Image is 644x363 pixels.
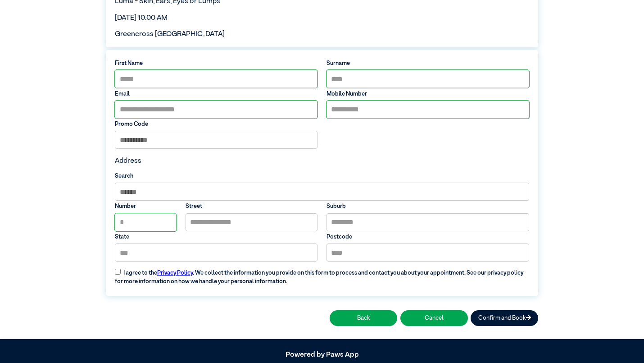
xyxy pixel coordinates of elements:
span: Greencross [GEOGRAPHIC_DATA] [115,31,225,38]
label: I agree to the . We collect the information you provide on this form to process and contact you a... [110,263,533,286]
button: Cancel [400,310,468,326]
a: Privacy Policy [157,270,193,276]
button: Back [330,310,397,326]
label: Street [186,202,318,211]
label: Email [115,90,317,98]
label: Number [115,202,177,211]
label: Promo Code [115,120,317,129]
h5: Powered by Paws App [106,351,538,359]
label: Suburb [327,202,529,211]
input: I agree to thePrivacy Policy. We collect the information you provide on this form to process and ... [115,269,121,275]
input: Search by Suburb [115,183,529,201]
span: [DATE] 10:00 AM [115,14,168,22]
label: Search [115,172,529,180]
label: Surname [327,59,529,68]
label: State [115,233,317,241]
label: First Name [115,59,317,68]
label: Mobile Number [327,90,529,98]
h4: Address [115,157,529,165]
label: Postcode [327,233,529,241]
button: Confirm and Book [471,310,538,326]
